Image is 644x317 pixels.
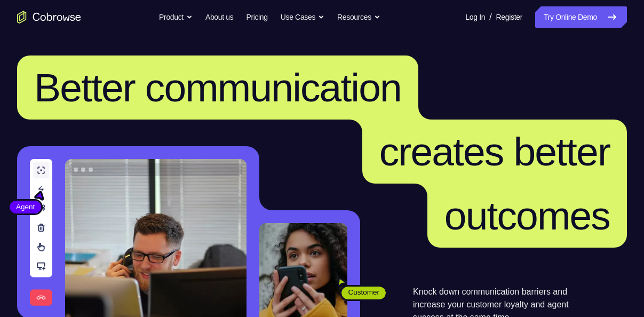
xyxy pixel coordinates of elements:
[34,65,401,110] span: Better communication
[444,193,610,238] span: outcomes
[205,6,233,28] a: About us
[17,11,81,23] a: Go to the home page
[281,6,324,28] button: Use Cases
[535,6,627,28] a: Try Online Demo
[465,6,485,28] a: Log In
[337,6,380,28] button: Resources
[159,6,193,28] button: Product
[489,11,491,23] span: /
[246,6,267,28] a: Pricing
[496,6,522,28] a: Register
[379,129,610,174] span: creates better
